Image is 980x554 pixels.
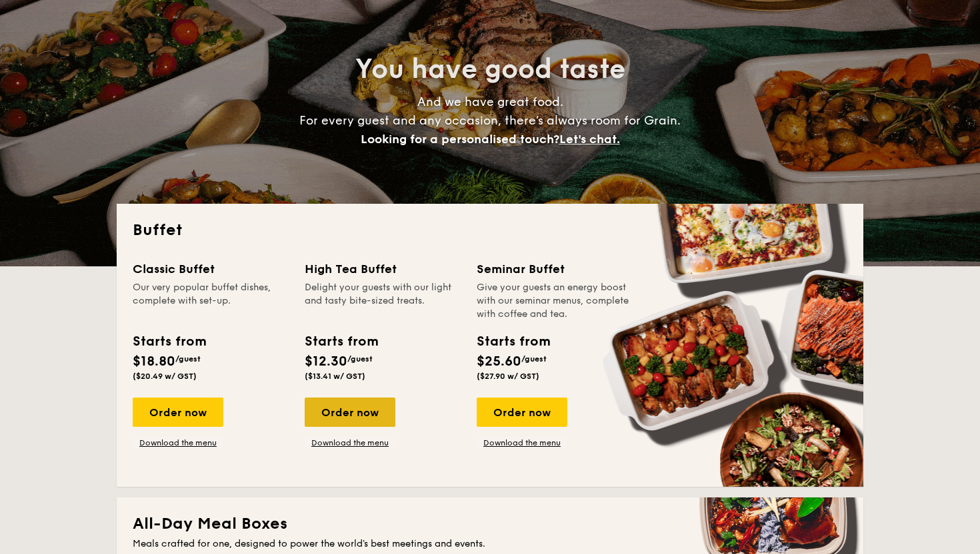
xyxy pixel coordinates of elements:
div: Seminar Buffet [477,260,633,278]
div: Order now [305,398,395,427]
span: /guest [175,354,201,364]
span: ($20.49 w/ GST) [133,372,197,381]
div: Meals crafted for one, designed to power the world's best meetings and events. [133,537,847,551]
div: Give your guests an energy boost with our seminar menus, complete with coffee and tea. [477,281,633,321]
a: Download the menu [133,437,223,448]
span: You have good taste [355,53,625,85]
div: High Tea Buffet [305,260,461,278]
div: Our very popular buffet dishes, complete with set-up. [133,281,289,321]
a: Download the menu [305,437,395,448]
div: Classic Buffet [133,260,289,278]
div: Order now [477,398,567,427]
div: Starts from [305,332,377,352]
div: Starts from [133,332,205,352]
span: /guest [521,354,547,364]
span: $12.30 [305,354,347,370]
h2: All-Day Meal Boxes [133,513,847,535]
span: /guest [347,354,373,364]
a: Download the menu [477,437,567,448]
span: ($27.90 w/ GST) [477,372,539,381]
span: And we have great food. For every guest and any occasion, there’s always room for Grain. [299,95,681,146]
span: $18.80 [133,354,175,370]
span: ($13.41 w/ GST) [305,372,365,381]
div: Delight your guests with our light and tasty bite-sized treats. [305,281,461,321]
span: $25.60 [477,354,521,370]
div: Order now [133,398,223,427]
span: Looking for a personalised touch? [361,132,559,146]
h2: Buffet [133,220,847,241]
div: Starts from [477,332,549,352]
span: Let's chat. [559,132,620,146]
